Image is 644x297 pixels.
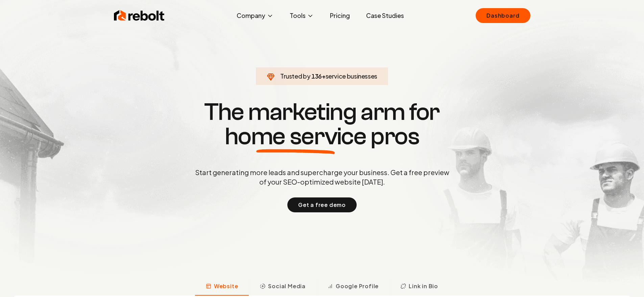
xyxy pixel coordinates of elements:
[287,197,357,212] button: Get a free demo
[214,282,238,290] span: Website
[249,278,316,296] button: Social Media
[389,278,449,296] button: Link in Bio
[160,100,484,149] h1: The marketing arm for pros
[336,282,379,290] span: Google Profile
[326,72,378,80] span: service businesses
[225,124,366,149] span: home service
[316,278,389,296] button: Google Profile
[311,71,322,81] span: 136
[280,72,310,80] span: Trusted by
[325,9,355,22] a: Pricing
[194,168,451,187] p: Start generating more leads and supercharge your business. Get a free preview of your SEO-optimiz...
[231,9,279,22] button: Company
[409,282,438,290] span: Link in Bio
[114,9,165,22] img: Rebolt Logo
[476,8,530,23] a: Dashboard
[322,72,326,80] span: +
[284,9,319,22] button: Tools
[361,9,409,22] a: Case Studies
[268,282,306,290] span: Social Media
[195,278,249,296] button: Website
